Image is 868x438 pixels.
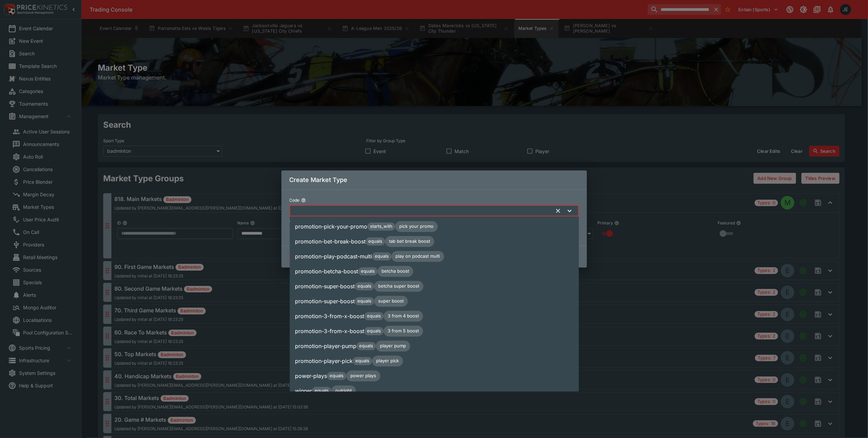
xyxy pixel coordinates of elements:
span: player pick [372,358,403,365]
p: promotion-player-pump [295,342,356,350]
button: Close [564,205,576,217]
span: equals [353,358,372,365]
p: promotion-3-from-x-boost [295,312,364,320]
span: outright [331,388,356,395]
h5: Create Market Type [290,176,579,184]
span: equals [355,283,374,290]
p: power-plays [295,372,327,380]
span: equals [364,328,384,335]
p: promotion-super-boost [295,282,355,290]
p: promotion-betcha-boost [295,267,358,275]
span: 3 from 5 boost [384,328,423,335]
span: equals [364,313,384,320]
span: equals [356,343,376,350]
span: equals [312,388,331,395]
span: equals [366,238,385,245]
p: promotion-super-boost [295,297,355,305]
button: Code [301,198,306,203]
span: pick your promo [395,223,438,230]
span: equals [327,373,346,380]
span: super boost [374,298,408,305]
span: betcha super boost [374,283,423,290]
span: power plays [346,373,380,380]
span: equals [372,253,391,260]
p: winner [295,387,312,395]
p: promotion-player-pick [295,357,353,365]
p: promotion-3-from-x-boost [295,327,364,335]
p: promotion-pick-your-promo [295,222,367,231]
span: 3 from 4 boost [384,313,423,320]
span: play on podcast multi [391,253,444,260]
p: promotion-play-podcast-multi [295,252,372,260]
span: player pump [376,343,410,350]
p: Code [290,197,300,203]
p: promotion-bet-break-boost [295,237,366,245]
button: Clear [553,205,564,216]
span: starts_with [367,223,395,230]
span: equals [355,298,374,305]
span: betcha boost [377,268,413,275]
span: tab bet break boost [385,238,434,245]
span: equals [358,268,377,275]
